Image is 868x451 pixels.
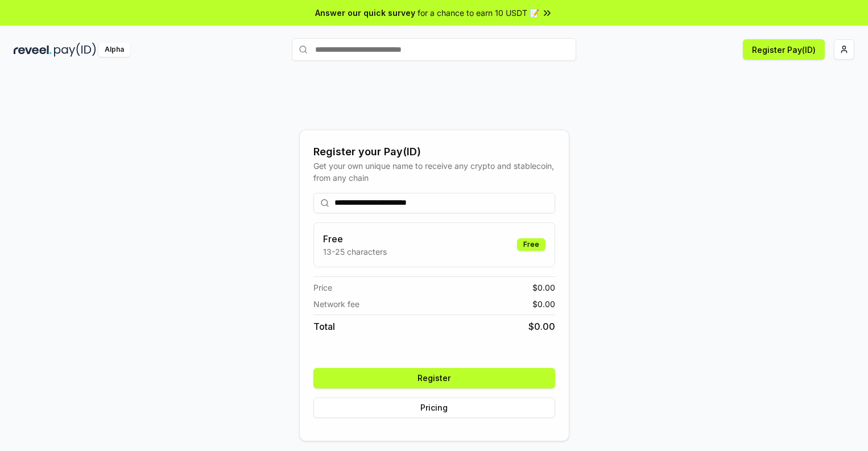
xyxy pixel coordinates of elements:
[517,238,545,251] div: Free
[313,160,555,184] div: Get your own unique name to receive any crypto and stablecoin, from any chain
[313,368,555,388] button: Register
[323,232,387,246] h3: Free
[315,7,415,19] span: Answer our quick survey
[532,298,555,310] span: $ 0.00
[54,43,96,57] img: pay_id
[528,320,555,333] span: $ 0.00
[313,298,359,310] span: Network fee
[743,39,825,60] button: Register Pay(ID)
[532,282,555,293] span: $ 0.00
[313,144,555,160] div: Register your Pay(ID)
[313,282,332,293] span: Price
[313,320,335,333] span: Total
[323,246,387,258] p: 13-25 characters
[14,43,52,57] img: reveel_dark
[313,398,555,418] button: Pricing
[418,7,539,19] span: for a chance to earn 10 USDT 📝
[98,43,130,57] div: Alpha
